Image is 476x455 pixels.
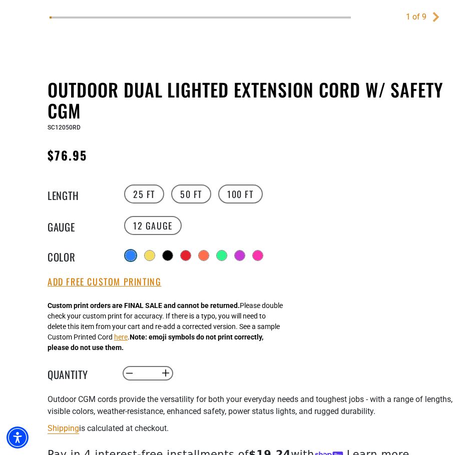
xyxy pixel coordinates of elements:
div: 1 of 9 [406,11,426,23]
div: Please double check your custom print for accuracy. If there is a typo, you will need to delete t... [48,300,283,353]
button: here [114,332,128,342]
label: 50 FT [171,184,211,203]
span: $76.95 [48,146,87,164]
a: Shipping [48,423,79,433]
button: Add Free Custom Printing [48,276,161,287]
legend: Length [48,187,98,200]
span: SC12050RD [48,124,81,131]
a: Next [431,12,441,22]
strong: Note: emoji symbols do not print correctly, please do not use them. [48,333,263,351]
legend: Color [48,249,98,262]
label: 25 FT [124,184,164,203]
label: 100 FT [218,184,263,203]
h1: Outdoor Dual Lighted Extension Cord w/ Safety CGM [48,79,468,121]
label: Quantity [48,366,98,379]
div: Accessibility Menu [7,426,29,448]
strong: Custom print orders are FINAL SALE and cannot be returned. [48,301,240,309]
legend: Gauge [48,219,98,232]
label: 12 Gauge [124,216,182,235]
div: is calculated at checkout. [48,421,468,435]
span: Outdoor CGM cords provide the versatility for both your everyday needs and toughest jobs - with a... [48,394,452,416]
